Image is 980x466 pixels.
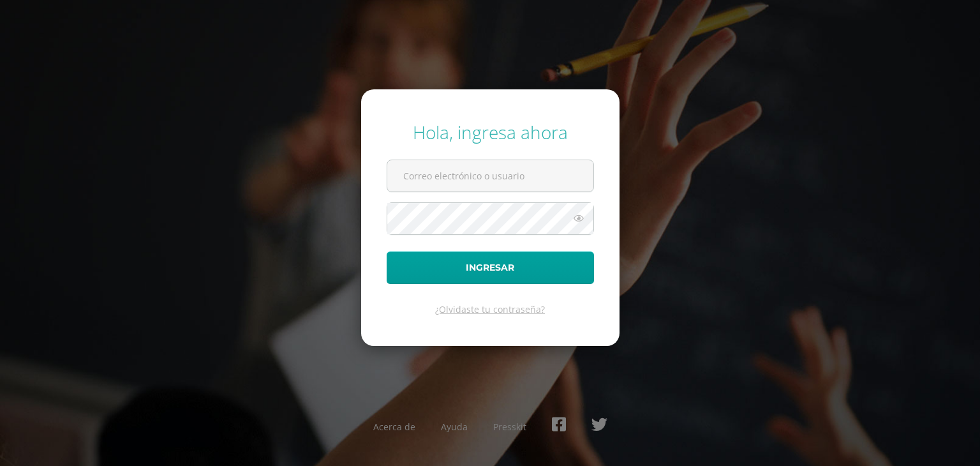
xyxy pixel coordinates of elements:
div: Hola, ingresa ahora [387,120,594,144]
a: Presskit [493,421,526,433]
input: Correo electrónico o usuario [387,160,593,192]
a: Ayuda [441,421,468,433]
a: ¿Olvidaste tu contraseña? [435,303,545,315]
a: Acerca de [373,421,415,433]
button: Ingresar [387,252,594,284]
